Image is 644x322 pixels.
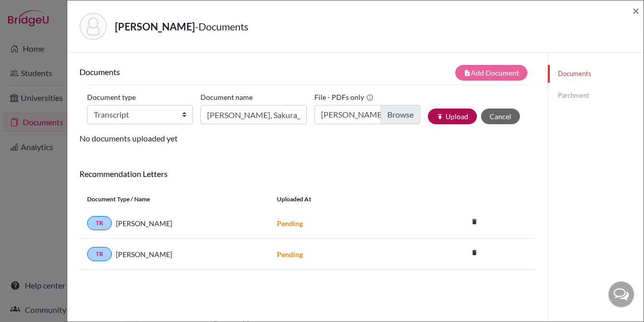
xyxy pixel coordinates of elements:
a: delete [467,216,482,229]
button: Cancel [481,109,520,124]
button: publishUpload [428,109,477,124]
i: publish [436,113,444,120]
label: Document name [200,89,253,105]
span: [PERSON_NAME] [116,218,172,229]
a: Documents [548,65,643,83]
i: delete [467,245,482,260]
span: × [632,3,639,18]
i: delete [467,214,482,229]
a: TR [87,216,112,230]
span: Help [23,7,44,16]
button: Close [632,5,639,17]
div: No documents uploaded yet [79,65,535,145]
button: note_addAdd Document [455,65,528,81]
div: Document Type / Name [79,195,269,204]
strong: [PERSON_NAME] [115,20,195,32]
strong: Pending [277,250,303,259]
a: Parchment [548,87,643,104]
div: Uploaded at [269,195,421,204]
i: note_add [464,69,471,77]
a: TR [87,247,112,261]
strong: Pending [277,219,303,228]
h6: Recommendation Letters [79,169,535,178]
label: File - PDFs only [314,89,374,105]
span: [PERSON_NAME] [116,249,172,260]
span: - Documents [195,20,249,32]
a: delete [467,246,482,260]
label: Document type [87,89,136,105]
h6: Documents [79,67,307,77]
